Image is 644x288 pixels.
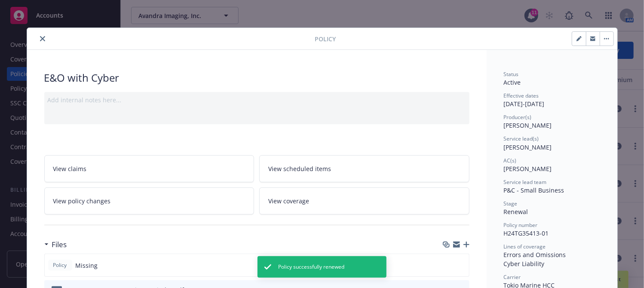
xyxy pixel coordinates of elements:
span: H24TG35413-01 [504,229,549,237]
span: Lines of coverage [504,243,546,250]
span: View claims [53,164,87,173]
span: Policy [52,261,69,269]
span: Carrier [504,273,521,281]
span: Producer(s) [504,113,532,121]
div: [DATE] - [DATE] [504,92,600,108]
button: close [37,34,48,44]
span: AC(s) [504,157,517,164]
a: View policy changes [44,187,255,214]
span: Policy number [504,221,538,229]
span: [PERSON_NAME] [504,121,552,129]
span: Policy [315,34,336,43]
span: View policy changes [53,196,111,205]
div: Cyber Liability [504,259,600,268]
h3: Files [52,239,67,250]
a: View claims [44,155,255,182]
span: [PERSON_NAME] [504,143,552,151]
span: Status [504,70,519,78]
span: Policy successfully renewed [278,263,344,271]
a: View scheduled items [259,155,469,182]
div: Add internal notes here... [48,95,466,104]
span: Service lead(s) [504,135,539,142]
span: P&C - Small Business [504,186,564,194]
span: Active [504,78,521,86]
div: E&O with Cyber [44,70,469,85]
span: Service lead team [504,178,547,186]
span: Effective dates [504,92,539,99]
span: Renewal [504,208,528,216]
div: Files [44,239,67,250]
span: Missing [76,261,98,270]
div: Errors and Omissions [504,250,600,259]
span: Stage [504,200,518,207]
span: View coverage [268,196,309,205]
a: View coverage [259,187,469,214]
span: [PERSON_NAME] [504,165,552,173]
span: View scheduled items [268,164,331,173]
